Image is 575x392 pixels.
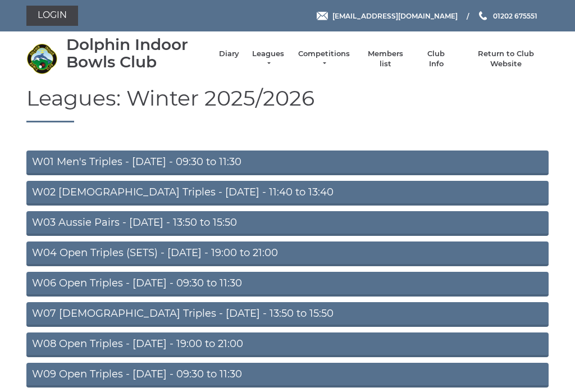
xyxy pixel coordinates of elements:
span: 01202 675551 [493,11,537,20]
a: W07 [DEMOGRAPHIC_DATA] Triples - [DATE] - 13:50 to 15:50 [26,302,549,327]
a: W09 Open Triples - [DATE] - 09:30 to 11:30 [26,363,549,388]
a: W03 Aussie Pairs - [DATE] - 13:50 to 15:50 [26,211,549,236]
img: Email [317,12,328,20]
a: Diary [219,49,239,59]
a: Return to Club Website [464,49,549,69]
a: W06 Open Triples - [DATE] - 09:30 to 11:30 [26,272,549,297]
a: W08 Open Triples - [DATE] - 19:00 to 21:00 [26,332,549,357]
a: Leagues [250,49,286,69]
div: Dolphin Indoor Bowls Club [66,36,208,71]
a: W02 [DEMOGRAPHIC_DATA] Triples - [DATE] - 11:40 to 13:40 [26,181,549,206]
img: Phone us [479,11,487,20]
a: Phone us 01202 675551 [477,11,537,21]
a: W01 Men's Triples - [DATE] - 09:30 to 11:30 [26,151,549,175]
img: Dolphin Indoor Bowls Club [26,43,57,74]
a: Login [26,6,78,26]
a: W04 Open Triples (SETS) - [DATE] - 19:00 to 21:00 [26,241,549,266]
a: Competitions [297,49,351,69]
h1: Leagues: Winter 2025/2026 [26,86,549,123]
span: [EMAIL_ADDRESS][DOMAIN_NAME] [332,11,458,20]
a: Club Info [420,49,453,69]
a: Email [EMAIL_ADDRESS][DOMAIN_NAME] [317,11,458,21]
a: Members list [362,49,408,69]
